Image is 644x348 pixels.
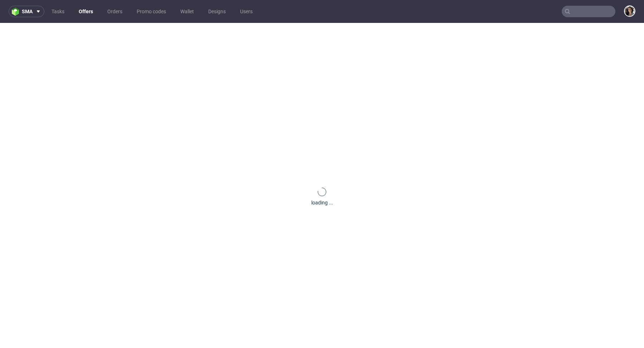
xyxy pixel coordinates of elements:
[9,6,44,17] button: sma
[625,6,635,16] img: Moreno Martinez Cristina
[204,6,230,17] a: Designs
[12,8,22,16] img: logo
[236,6,257,17] a: Users
[132,6,170,17] a: Promo codes
[47,6,69,17] a: Tasks
[176,6,198,17] a: Wallet
[22,9,33,14] span: sma
[74,6,97,17] a: Offers
[103,6,127,17] a: Orders
[311,199,333,206] div: loading ...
